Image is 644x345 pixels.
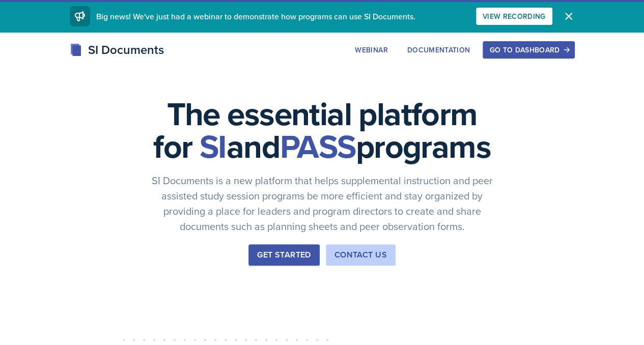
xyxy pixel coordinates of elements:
[326,244,396,266] button: Contact Us
[348,41,394,59] button: Webinar
[407,46,470,54] div: Documentation
[257,249,311,261] div: Get Started
[70,41,164,59] div: SI Documents
[248,244,319,266] button: Get Started
[355,46,387,54] div: Webinar
[96,11,415,22] span: Big news! We've just had a webinar to demonstrate how programs can use SI Documents.
[489,46,568,54] div: Go to Dashboard
[483,12,546,20] div: View Recording
[483,41,574,59] button: Go to Dashboard
[401,41,477,59] button: Documentation
[476,8,552,25] button: View Recording
[334,249,387,261] div: Contact Us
